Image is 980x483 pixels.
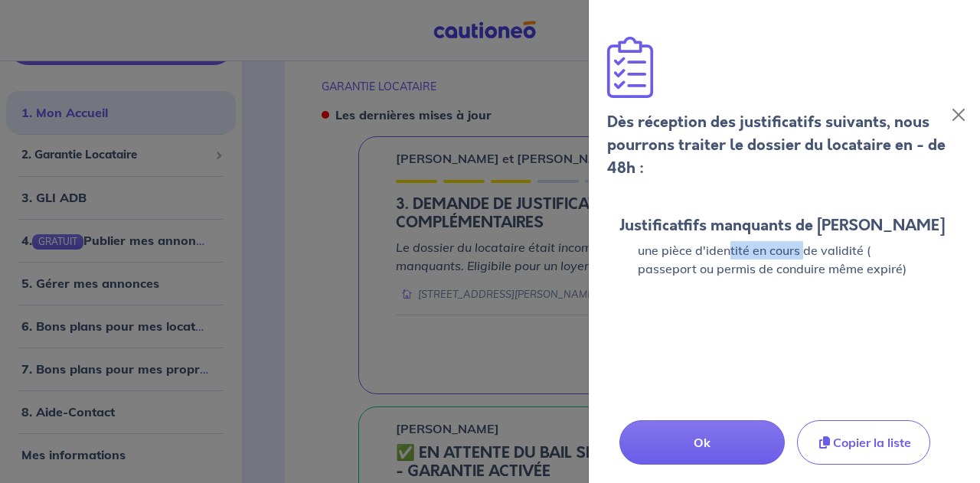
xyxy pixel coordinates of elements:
[949,103,968,127] button: Close
[797,420,930,465] button: Copier la liste
[619,241,949,278] p: une pièce d'identité en cours de validité ( passeport ou permis de conduire même expiré)
[657,433,747,452] p: Ok
[607,111,949,180] p: Dès réception des justificatifs suivants, nous pourrons traiter le dossier du locataire en - de 4...
[619,420,785,465] button: Ok
[619,217,949,235] h5: Justificatfifs manquants de [PERSON_NAME]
